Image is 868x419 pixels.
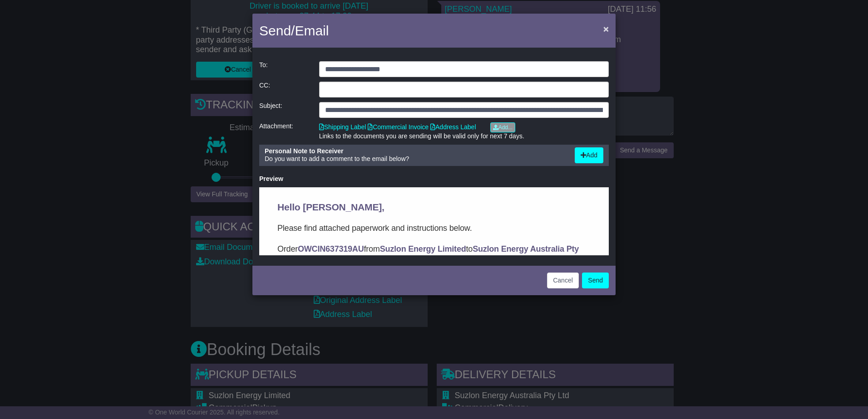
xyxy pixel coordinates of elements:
a: Address Label [430,123,476,131]
strong: OWCIN637319AU [39,57,104,66]
span: × [603,24,609,34]
div: Preview [259,175,609,183]
span: Hello [PERSON_NAME], [18,15,125,25]
button: Add [575,147,603,163]
a: Commercial Invoice [368,123,429,131]
strong: Suzlon Energy Limited [121,57,207,66]
div: Attachment: [255,122,315,140]
div: Links to the documents you are sending will be valid only for next 7 days. [319,132,609,140]
a: Add... [490,122,515,132]
h4: Send/Email [259,20,329,41]
p: Order from to . In this email you’ll find important information about your order, and what you ne... [18,55,331,93]
button: Close [599,19,613,38]
button: Send [582,273,609,288]
button: Cancel [547,273,579,288]
div: Personal Note to Receiver [265,147,566,155]
div: Subject: [255,102,315,118]
a: Shipping Label [319,123,366,131]
div: Do you want to add a comment to the email below? [260,147,570,163]
div: To: [255,61,315,77]
div: CC: [255,82,315,97]
p: Please find attached paperwork and instructions below. [18,34,331,47]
